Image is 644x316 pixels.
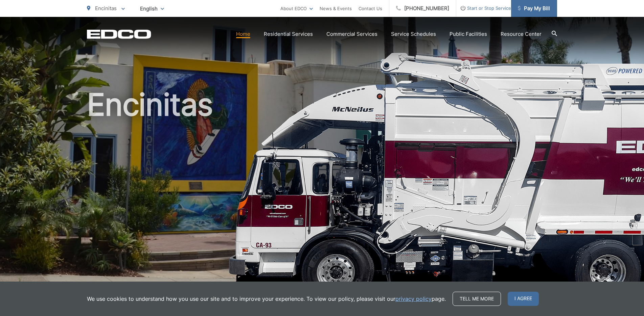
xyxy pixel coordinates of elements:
a: EDCD logo. Return to the homepage. [87,29,151,39]
span: Encinitas [95,5,117,11]
a: Tell me more [453,292,501,306]
a: Contact Us [359,4,382,12]
a: Public Facilities [450,30,487,38]
a: Commercial Services [326,30,377,38]
span: I agree [508,292,539,306]
a: News & Events [320,4,352,12]
a: Resource Center [501,30,542,38]
a: privacy policy [395,295,432,303]
a: About EDCO [280,4,313,12]
a: Service Schedules [391,30,436,38]
span: English [135,3,169,15]
span: Pay My Bill [518,4,550,12]
a: Residential Services [264,30,313,38]
h1: Encinitas [87,88,557,301]
a: Home [236,30,250,38]
p: We use cookies to understand how you use our site and to improve your experience. To view our pol... [87,295,446,303]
